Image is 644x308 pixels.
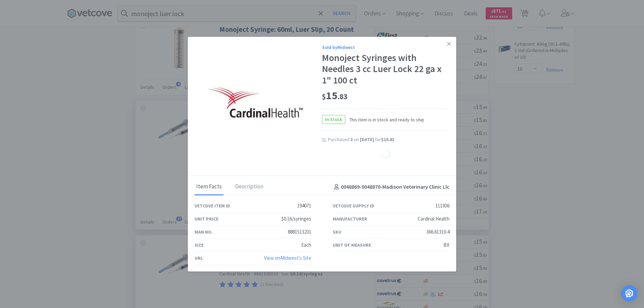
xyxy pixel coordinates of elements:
[301,241,311,249] div: Each
[288,228,311,236] div: 8881513231
[233,179,265,195] div: Description
[333,215,367,223] div: Manufacturer
[195,202,230,209] div: Vetcove Item ID
[426,228,449,236] div: 366.61310.4
[333,241,371,249] div: Unit of Measure
[418,215,449,223] div: Cardinal Health
[443,241,449,249] div: BX
[435,202,449,210] div: 111936
[621,285,637,301] div: Open Intercom Messenger
[322,52,449,86] div: Monoject Syringes with Needles 3 cc Luer Lock 22 ga x 1" 100 ct
[195,241,204,249] div: Size
[281,215,311,223] div: $0.16/syringes
[333,228,341,236] div: SKU
[322,92,326,101] span: $
[381,136,394,142] span: $15.83
[297,202,311,210] div: 194071
[351,136,353,142] span: 3
[322,89,347,102] span: 15
[322,44,449,51] div: Sold by Midwest
[195,228,213,236] div: Man No.
[360,136,374,142] span: [DATE]
[322,115,345,124] span: In Stock
[331,183,449,191] h4: 0048869-0048870 - Madison Veterinary Clinic Llc
[345,116,424,123] span: This item is in stock and ready to ship
[333,202,374,209] div: Vetcove Supply ID
[195,254,203,262] div: URL
[195,179,223,195] div: Item Facts
[328,136,449,143] div: Purchased on for
[264,255,311,261] a: View onMidwest's Site
[208,85,309,123] img: 6da0ed042781492bb08e804c2c046580_111936.jpeg
[337,92,347,101] span: . 83
[195,215,218,223] div: Unit Price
